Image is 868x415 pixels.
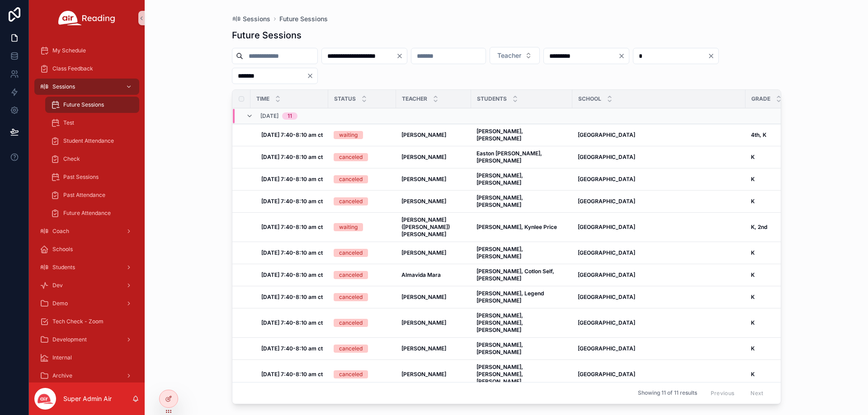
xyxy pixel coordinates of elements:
[256,95,269,103] span: Time
[52,65,93,72] span: Class Feedback
[334,370,391,378] a: canceled
[476,194,567,209] a: [PERSON_NAME], [PERSON_NAME]
[401,198,466,205] a: [PERSON_NAME]
[578,345,635,352] strong: [GEOGRAPHIC_DATA]
[401,345,466,352] a: [PERSON_NAME]
[339,345,363,353] div: canceled
[261,371,323,378] a: [DATE] 7:40-8:10 am ct
[52,336,87,343] span: Development
[476,246,524,260] strong: [PERSON_NAME], [PERSON_NAME]
[476,341,567,356] a: [PERSON_NAME], [PERSON_NAME]
[401,249,446,256] strong: [PERSON_NAME]
[261,249,323,256] strong: [DATE] 7:40-8:10 am ct
[476,150,543,164] strong: Easton [PERSON_NAME], [PERSON_NAME]
[261,345,323,352] a: [DATE] 7:40-8:10 am ct
[751,154,755,160] strong: K
[401,319,466,326] a: [PERSON_NAME]
[751,249,755,256] strong: K
[751,294,755,300] strong: K
[476,312,524,333] strong: [PERSON_NAME], [PERSON_NAME], [PERSON_NAME]
[339,370,363,378] div: canceled
[232,14,270,23] a: Sessions
[476,150,567,164] a: Easton [PERSON_NAME], [PERSON_NAME]
[476,364,567,385] a: [PERSON_NAME], [PERSON_NAME], [PERSON_NAME]
[334,131,391,139] a: waiting
[261,154,323,160] strong: [DATE] 7:40-8:10 am ct
[34,313,139,330] a: Tech Check - Zoom
[279,14,328,23] span: Future Sessions
[578,294,635,300] strong: [GEOGRAPHIC_DATA]
[578,198,740,205] a: [GEOGRAPHIC_DATA]
[401,176,446,182] strong: [PERSON_NAME]
[578,319,635,326] strong: [GEOGRAPHIC_DATA]
[401,371,466,378] a: [PERSON_NAME]
[401,131,466,139] a: [PERSON_NAME]
[708,52,718,60] button: Clear
[578,294,740,301] a: [GEOGRAPHIC_DATA]
[401,176,466,183] a: [PERSON_NAME]
[339,249,363,257] div: canceled
[751,294,808,301] a: K
[34,331,139,348] a: Development
[751,224,808,231] a: K, 2nd
[334,249,391,257] a: canceled
[334,223,391,231] a: waiting
[402,95,427,103] span: Teacher
[261,224,323,230] strong: [DATE] 7:40-8:10 am ct
[52,282,63,289] span: Dev
[751,154,808,161] a: K
[63,394,112,403] p: Super Admin Air
[751,176,755,182] strong: K
[63,137,114,145] span: Student Attendance
[260,112,278,120] span: [DATE]
[339,293,363,301] div: canceled
[243,14,270,23] span: Sessions
[490,47,540,64] button: Select Button
[751,319,808,326] a: K
[45,205,139,221] a: Future Attendance
[401,198,446,205] strong: [PERSON_NAME]
[578,271,635,278] strong: [GEOGRAPHIC_DATA]
[34,295,139,312] a: Demo
[63,119,74,126] span: Test
[578,345,740,352] a: [GEOGRAPHIC_DATA]
[751,371,808,378] a: K
[261,198,323,205] a: [DATE] 7:40-8:10 am ct
[476,246,567,260] a: [PERSON_NAME], [PERSON_NAME]
[401,154,446,160] strong: [PERSON_NAME]
[401,371,446,378] strong: [PERSON_NAME]
[261,154,323,161] a: [DATE] 7:40-8:10 am ct
[34,241,139,257] a: Schools
[751,271,755,278] strong: K
[261,131,323,139] a: [DATE] 7:40-8:10 am ct
[334,175,391,183] a: canceled
[52,318,104,325] span: Tech Check - Zoom
[477,95,507,103] span: Students
[578,224,635,230] strong: [GEOGRAPHIC_DATA]
[401,294,466,301] a: [PERSON_NAME]
[618,52,629,60] button: Clear
[751,198,755,205] strong: K
[578,319,740,326] a: [GEOGRAPHIC_DATA]
[261,319,323,326] a: [DATE] 7:40-8:10 am ct
[29,36,145,382] div: scrollable content
[401,345,446,352] strong: [PERSON_NAME]
[261,371,323,378] strong: [DATE] 7:40-8:10 am ct
[52,246,73,253] span: Schools
[334,345,391,353] a: canceled
[52,354,72,361] span: Internal
[578,271,740,279] a: [GEOGRAPHIC_DATA]
[52,300,68,307] span: Demo
[751,198,808,205] a: K
[45,115,139,131] a: Test
[52,47,86,54] span: My Schedule
[578,95,601,103] span: School
[401,154,466,161] a: [PERSON_NAME]
[45,187,139,203] a: Past Attendance
[34,368,139,384] a: Archive
[307,72,317,79] button: Clear
[34,61,139,77] a: Class Feedback
[476,268,556,282] strong: [PERSON_NAME], Cotlon Self, [PERSON_NAME]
